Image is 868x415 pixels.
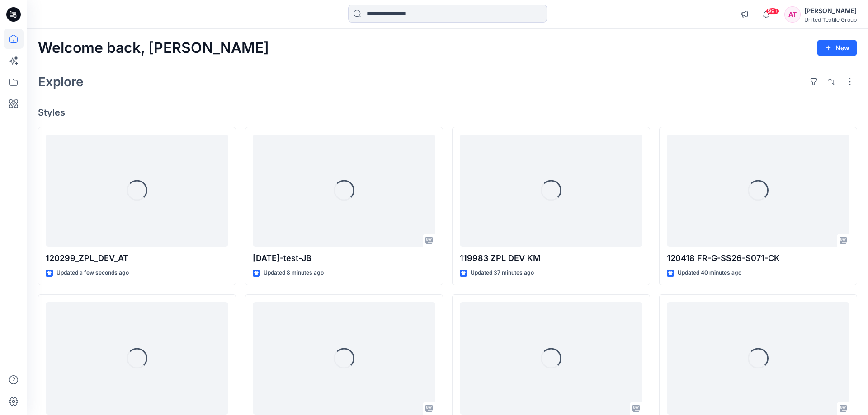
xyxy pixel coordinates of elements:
[38,40,269,56] h2: Welcome back, [PERSON_NAME]
[471,268,534,278] p: Updated 37 minutes ago
[678,268,741,278] p: Updated 40 minutes ago
[804,16,857,23] div: United Textile Group
[460,252,642,265] p: 119983 ZPL DEV KM
[817,40,857,56] button: New
[253,252,435,265] p: [DATE]-test-JB
[667,252,849,265] p: 120418 FR-G-SS26-S071-CK
[46,252,228,265] p: 120299_ZPL_DEV_AT
[804,5,857,16] div: [PERSON_NAME]
[57,268,129,278] p: Updated a few seconds ago
[38,107,857,118] h4: Styles
[264,268,324,278] p: Updated 8 minutes ago
[38,75,84,89] h2: Explore
[766,8,779,15] span: 99+
[784,6,801,23] div: AT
